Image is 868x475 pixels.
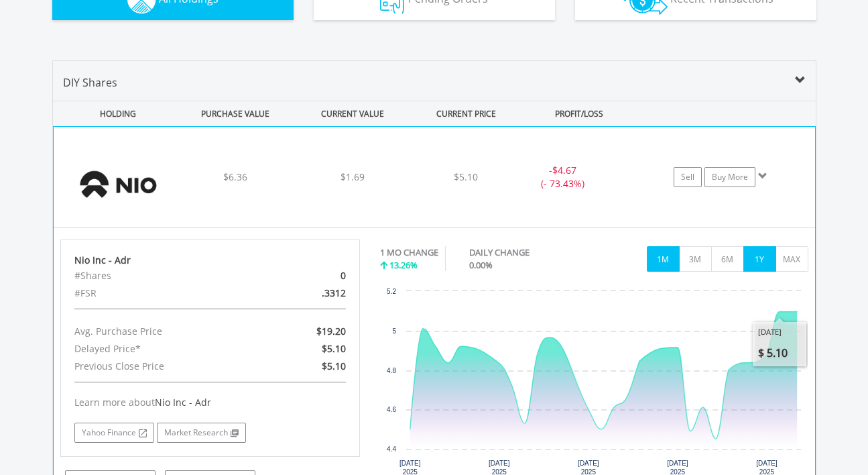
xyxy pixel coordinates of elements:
div: DAILY CHANGE [469,246,576,259]
button: 3M [679,246,712,272]
a: Sell [674,167,702,187]
span: $6.36 [223,170,247,183]
div: #Shares [64,267,259,284]
span: DIY Shares [63,75,117,90]
div: 1 MO CHANGE [380,246,438,259]
span: $1.69 [340,170,365,183]
span: $5.10 [322,342,346,355]
text: 5 [392,327,396,335]
button: 1Y [743,246,776,272]
button: 6M [711,246,744,272]
div: Previous Close Price [64,358,259,375]
button: 1M [647,246,680,272]
text: 4.6 [387,406,396,413]
img: EQU.US.NIO.png [60,144,176,224]
div: Nio Inc - Adr [74,254,347,267]
button: MAX [776,246,808,272]
span: $5.10 [454,170,478,183]
div: CURRENT VALUE [296,101,410,126]
a: Buy More [704,167,755,187]
text: 5.2 [387,288,396,295]
div: #FSR [64,284,259,302]
span: $5.10 [322,360,346,372]
span: $4.67 [552,164,576,176]
div: Learn more about [74,396,347,409]
div: CURRENT PRICE [412,101,519,126]
div: - (- 73.43%) [512,164,613,191]
a: Yahoo Finance [74,423,154,443]
text: 4.8 [387,367,396,374]
span: 0.00% [469,259,493,271]
div: Avg. Purchase Price [64,323,259,340]
div: .3312 [259,284,356,302]
div: PURCHASE VALUE [178,101,293,126]
div: Delayed Price* [64,340,259,358]
div: PROFIT/LOSS [522,101,637,126]
span: 13.26% [389,259,418,271]
div: 0 [259,267,356,284]
text: 4.4 [387,445,396,453]
span: Nio Inc - Adr [155,396,211,409]
a: Market Research [157,423,246,443]
span: $19.20 [316,325,346,337]
div: HOLDING [54,101,176,126]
